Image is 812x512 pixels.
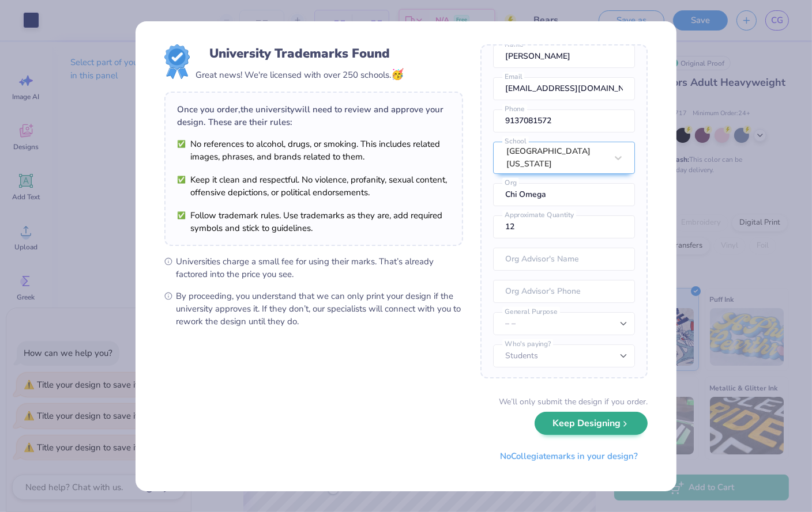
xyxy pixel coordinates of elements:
button: NoCollegiatemarks in your design? [490,445,648,468]
div: [GEOGRAPHIC_DATA][US_STATE] [506,145,607,170]
input: Email [493,77,635,100]
div: Great news! We're licensed with over 250 schools. [196,67,404,82]
li: Keep it clean and respectful. No violence, profanity, sexual content, offensive depictions, or po... [177,173,450,199]
span: Universities charge a small fee for using their marks. That’s already factored into the price you... [176,255,463,280]
input: Name [493,45,635,68]
img: License badge [164,44,190,79]
span: By proceeding, you understand that we can only print your design if the university approves it. I... [176,290,463,328]
li: Follow trademark rules. Use trademarks as they are, add required symbols and stick to guidelines. [177,209,450,234]
div: Once you order, the university will need to review and approve your design. These are their rules: [177,103,450,128]
input: Org Advisor's Phone [493,280,635,303]
input: Org Advisor's Name [493,248,635,271]
span: 🥳 [391,67,404,81]
li: No references to alcohol, drugs, or smoking. This includes related images, phrases, and brands re... [177,138,450,163]
div: University Trademarks Found [209,44,390,63]
div: We’ll only submit the design if you order. [499,396,648,408]
input: Phone [493,109,635,132]
input: Approximate Quantity [493,215,635,238]
button: Keep Designing [535,412,648,435]
input: Org [493,183,635,206]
